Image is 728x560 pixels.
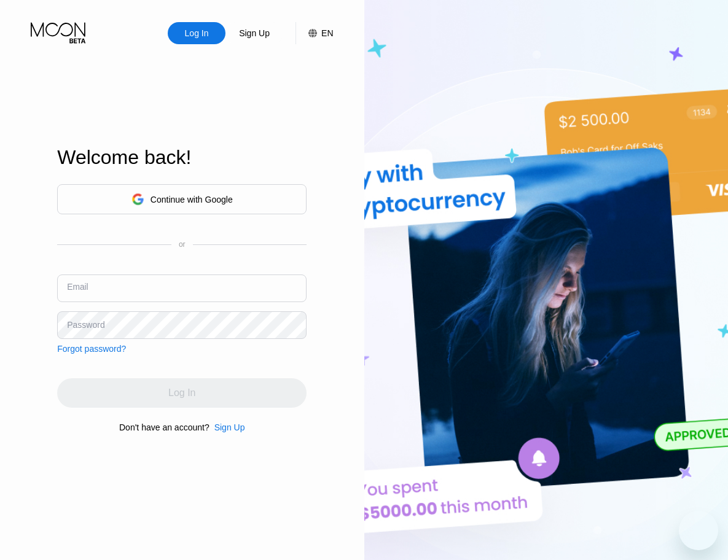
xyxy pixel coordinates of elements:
div: Password [67,320,104,330]
div: Log In [168,22,225,44]
div: EN [296,22,333,44]
div: Log In [184,27,210,39]
div: Sign Up [225,22,283,44]
div: EN [321,28,333,38]
div: Don't have an account? [119,422,209,432]
div: Forgot password? [57,344,126,354]
div: Email [67,282,88,292]
div: Welcome back! [57,146,307,169]
div: Sign Up [214,422,245,432]
iframe: Button to launch messaging window [679,511,718,550]
div: or [179,240,186,249]
div: Continue with Google [151,195,233,204]
div: Sign Up [238,27,271,39]
div: Sign Up [209,422,245,432]
div: Continue with Google [57,184,307,214]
